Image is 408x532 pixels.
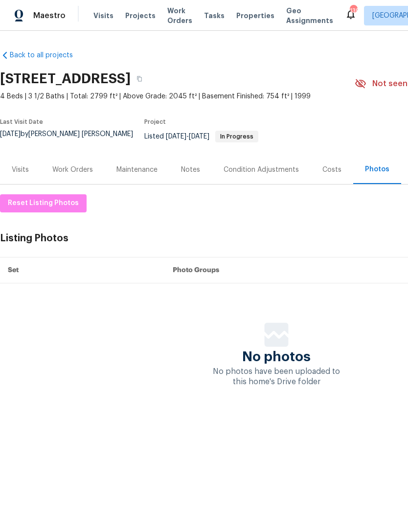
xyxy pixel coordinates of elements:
span: [DATE] [189,133,209,140]
span: Listed [144,133,258,140]
span: Maestro [33,11,66,21]
div: Visits [12,165,29,175]
span: No photos [242,352,311,362]
span: No photos have been uploaded to this home's Drive folder [213,368,340,386]
div: Work Orders [52,165,93,175]
span: Reset Listing Photos [8,197,79,209]
div: Costs [322,165,341,175]
span: Projects [125,11,156,21]
span: Visits [93,11,113,21]
span: - [166,133,209,140]
span: Properties [236,11,274,21]
div: Photos [365,164,389,174]
div: Maintenance [116,165,158,175]
span: Tasks [204,12,225,19]
span: [DATE] [166,133,186,140]
div: Condition Adjustments [224,165,299,175]
span: Work Orders [167,6,192,25]
span: In Progress [216,134,257,139]
span: Project [144,119,166,125]
span: Geo Assignments [286,6,333,25]
div: 139 [350,6,357,16]
div: Notes [181,165,200,175]
button: Copy Address [131,70,148,88]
